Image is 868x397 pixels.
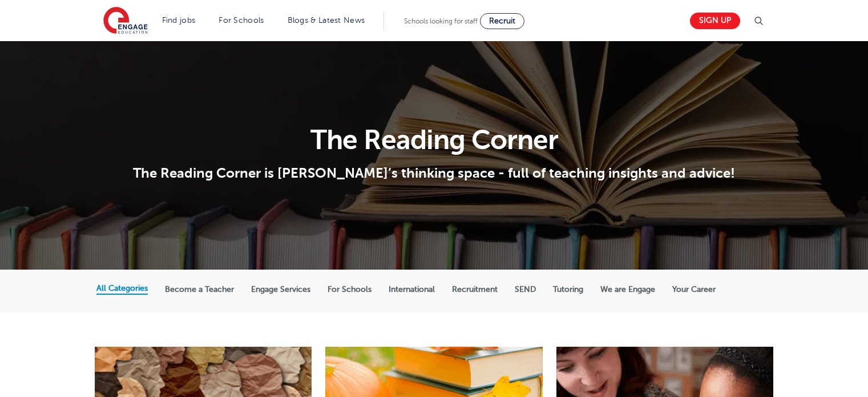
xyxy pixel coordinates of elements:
[515,284,536,295] label: SEND
[690,13,740,29] a: Sign up
[389,284,435,295] label: International
[553,284,583,295] label: Tutoring
[219,16,264,25] a: For Schools
[251,284,310,295] label: Engage Services
[165,284,234,295] label: Become a Teacher
[600,284,655,295] label: We are Engage
[480,13,524,29] a: Recruit
[103,7,148,35] img: Engage Education
[288,16,365,25] a: Blogs & Latest News
[96,126,772,154] h1: The Reading Corner
[672,284,716,295] label: Your Career
[452,284,498,295] label: Recruitment
[162,16,196,25] a: Find jobs
[489,17,515,25] span: Recruit
[328,284,372,295] label: For Schools
[96,165,772,182] p: The Reading Corner is [PERSON_NAME]’s thinking space - full of teaching insights and advice!
[96,283,148,294] label: All Categories
[404,17,478,25] span: Schools looking for staff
